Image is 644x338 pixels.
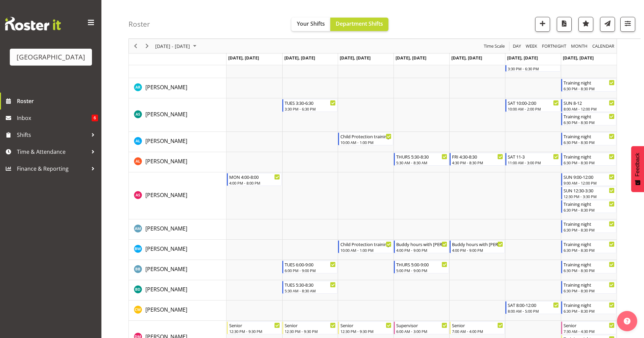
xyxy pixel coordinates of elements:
[564,86,615,91] div: 6:30 PM - 8:30 PM
[564,207,615,213] div: 6:30 PM - 8:30 PM
[564,247,615,253] div: 6:30 PM - 8:30 PM
[541,42,567,50] span: Fortnight
[394,153,449,166] div: Alex Laverty"s event - THURS 5:30-8:30 Begin From Thursday, September 11, 2025 at 5:30:00 AM GMT+...
[227,173,282,186] div: Alex Sansom"s event - MON 4:00-8:00 Begin From Monday, September 8, 2025 at 4:00:00 PM GMT+12:00 ...
[452,241,503,247] div: Buddy hours with [PERSON_NAME]
[541,42,568,50] button: Fortnight
[512,42,522,50] button: Timeline Day
[564,200,615,207] div: Training night
[145,225,187,232] span: [PERSON_NAME]
[512,42,522,50] span: Day
[508,308,559,314] div: 8:00 AM - 5:00 PM
[129,260,226,280] td: Bradley Barton resource
[145,265,187,273] a: [PERSON_NAME]
[563,55,594,61] span: [DATE], [DATE]
[17,52,85,62] div: [GEOGRAPHIC_DATA]
[145,191,187,199] a: [PERSON_NAME]
[145,137,187,145] span: [PERSON_NAME]
[285,99,336,106] div: TUES 3:30-6:30
[145,245,187,252] span: [PERSON_NAME]
[145,306,187,313] span: [PERSON_NAME]
[92,115,98,121] span: 6
[450,321,505,334] div: Devon Morris-Brown"s event - Senior Begin From Friday, September 12, 2025 at 7:00:00 AM GMT+12:00...
[396,329,447,334] div: 6:00 AM - 3:00 PM
[508,106,559,112] div: 10:00 AM - 2:00 PM
[291,18,330,31] button: Your Shifts
[561,173,616,186] div: Alex Sansom"s event - SUN 9:00-12:00 Begin From Sunday, September 14, 2025 at 9:00:00 AM GMT+12:0...
[282,321,337,334] div: Devon Morris-Brown"s event - Senior Begin From Tuesday, September 9, 2025 at 12:30:00 PM GMT+12:0...
[505,99,560,112] div: Ajay Smith"s event - SAT 10:00-2:00 Begin From Saturday, September 13, 2025 at 10:00:00 AM GMT+12...
[450,240,505,253] div: Ben Wyatt"s event - Buddy hours with Jack Begin From Friday, September 12, 2025 at 4:00:00 PM GMT...
[564,329,615,334] div: 7:30 AM - 4:30 PM
[505,59,560,72] div: No Staff Member"s event - SAT 2:30-6:30 Close training Begin From Saturday, September 13, 2025 at...
[483,42,506,50] button: Time Scale
[564,79,615,86] div: Training night
[561,153,616,166] div: Alex Laverty"s event - Training night Begin From Sunday, September 14, 2025 at 6:30:00 PM GMT+12:...
[17,113,92,123] span: Inbox
[452,160,503,165] div: 4:30 PM - 8:30 PM
[145,285,187,293] a: [PERSON_NAME]
[561,132,616,145] div: Alesana Lafoga"s event - Training night Begin From Sunday, September 14, 2025 at 6:30:00 PM GMT+1...
[129,280,226,300] td: Braedyn Dykes resource
[396,55,426,61] span: [DATE], [DATE]
[338,132,393,145] div: Alesana Lafoga"s event - Child Protection training Begin From Wednesday, September 10, 2025 at 10...
[330,18,388,31] button: Department Shifts
[635,153,641,176] span: Feedback
[564,322,615,329] div: Senior
[396,241,447,247] div: Buddy hours with [PERSON_NAME]
[145,306,187,314] a: [PERSON_NAME]
[508,301,559,308] div: SAT 8:00-12:00
[564,133,615,140] div: Training night
[570,42,588,50] span: Month
[145,157,187,165] a: [PERSON_NAME]
[564,180,615,186] div: 9:00 AM - 12:00 PM
[128,20,150,28] h4: Roster
[561,79,616,92] div: Addison Robertson"s event - Training night Begin From Sunday, September 14, 2025 at 6:30:00 PM GM...
[338,321,393,334] div: Devon Morris-Brown"s event - Senior Begin From Wednesday, September 10, 2025 at 12:30:00 PM GMT+1...
[396,322,447,329] div: Supervisor
[285,281,336,288] div: TUES 5:30-8:30
[505,153,560,166] div: Alex Laverty"s event - SAT 11-3 Begin From Saturday, September 13, 2025 at 11:00:00 AM GMT+12:00 ...
[452,153,503,160] div: FRI 4:30-8:30
[285,322,336,329] div: Senior
[130,39,141,53] div: Previous
[564,160,615,165] div: 6:30 PM - 8:30 PM
[228,55,259,61] span: [DATE], [DATE]
[561,200,616,213] div: Alex Sansom"s event - Training night Begin From Sunday, September 14, 2025 at 6:30:00 PM GMT+12:0...
[282,281,337,294] div: Braedyn Dykes"s event - TUES 5:30-8:30 Begin From Tuesday, September 9, 2025 at 5:30:00 AM GMT+12...
[561,240,616,253] div: Ben Wyatt"s event - Training night Begin From Sunday, September 14, 2025 at 6:30:00 PM GMT+12:00 ...
[282,99,337,112] div: Ajay Smith"s event - TUES 3:30-6:30 Begin From Tuesday, September 9, 2025 at 3:30:00 PM GMT+12:00...
[452,322,503,329] div: Senior
[129,219,226,240] td: Angus McLeay resource
[631,146,644,192] button: Feedback - Show survey
[131,42,140,50] button: Previous
[340,55,371,61] span: [DATE], [DATE]
[561,321,616,334] div: Devon Morris-Brown"s event - Senior Begin From Sunday, September 14, 2025 at 7:30:00 AM GMT+12:00...
[450,153,505,166] div: Alex Laverty"s event - FRI 4:30-8:30 Begin From Friday, September 12, 2025 at 4:30:00 PM GMT+12:0...
[564,227,615,233] div: 6:30 PM - 8:30 PM
[396,268,447,273] div: 5:00 PM - 9:00 PM
[564,140,615,145] div: 6:30 PM - 8:30 PM
[285,288,336,293] div: 5:30 AM - 8:30 AM
[508,66,559,71] div: 3:30 PM - 6:30 PM
[5,17,61,30] img: Rosterit website logo
[564,261,615,268] div: Training night
[564,106,615,112] div: 8:00 AM - 12:00 PM
[284,55,315,61] span: [DATE], [DATE]
[129,152,226,172] td: Alex Laverty resource
[600,17,615,32] button: Send a list of all shifts for the selected filtered period to all rostered employees.
[525,42,539,50] button: Timeline Week
[145,83,187,91] span: [PERSON_NAME]
[564,220,615,227] div: Training night
[17,130,88,140] span: Shifts
[129,78,226,98] td: Addison Robertson resource
[564,308,615,314] div: 6:30 PM - 8:30 PM
[452,329,503,334] div: 7:00 AM - 4:00 PM
[17,147,88,157] span: Time & Attendance
[129,240,226,260] td: Ben Wyatt resource
[564,99,615,106] div: SUN 8-12
[340,247,391,253] div: 10:00 AM - 1:00 PM
[508,99,559,106] div: SAT 10:00-2:00
[154,42,191,50] span: [DATE] - [DATE]
[145,245,187,253] a: [PERSON_NAME]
